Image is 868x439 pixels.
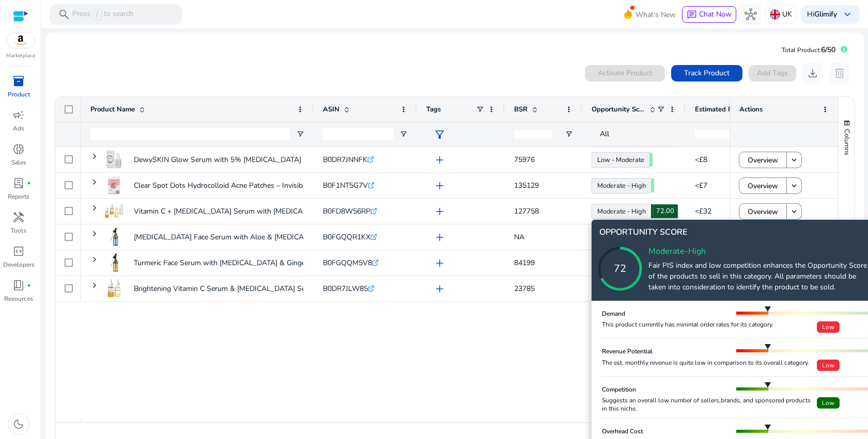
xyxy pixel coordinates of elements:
span: Low [817,321,840,333]
span: Overview [748,175,778,197]
span: add [433,180,446,192]
button: Open Filter Menu [296,130,304,138]
span: fiber_manual_record [27,181,31,185]
span: Low [817,360,840,371]
h5: Overhead Cost [602,427,643,435]
span: B0FD8W56RP [323,206,370,216]
span: inventory_2 [12,75,25,87]
span: Product Name [90,105,135,114]
span: Overview [748,150,778,171]
span: Opportunity Score [592,105,645,114]
p: Press to search [72,9,133,20]
span: What's New [636,6,676,24]
span: book_4 [12,279,25,291]
span: Actions [739,105,763,114]
a: Low - Moderate [592,152,649,168]
p: [MEDICAL_DATA] Face Serum with Aloe & [MEDICAL_DATA] | Deep Hydration... [134,226,394,248]
span: 84199 [514,258,535,268]
span: 135129 [514,181,539,190]
a: Moderate - High [592,178,651,193]
button: Overview [739,152,787,168]
a: Moderate - High [592,204,651,219]
button: Track Product [671,65,742,82]
button: Overview [739,177,787,194]
b: Glimify [814,9,837,19]
span: 127758 [514,206,539,216]
img: 31Ullvn4XiL._AC_US40_.jpg [105,253,123,272]
input: Product Name Filter Input [90,128,290,140]
span: handyman [12,211,25,223]
p: DewySKIN Glow Serum with 5% [MEDICAL_DATA] – Hydrating Face... [134,149,362,170]
span: add [433,231,446,243]
span: add [433,257,446,269]
span: dark_mode [12,418,25,430]
span: search [58,8,70,21]
h5: Demand [602,310,625,318]
img: 31XYdDCf1OL._AC_US40_.jpg [105,176,123,194]
img: uk.svg [770,9,780,20]
span: 68.50 [651,178,654,192]
p: Sales [11,158,26,167]
p: Product [8,90,30,99]
span: add [433,205,446,218]
span: Total Product: [782,46,821,54]
span: fiber_manual_record [27,283,31,287]
span: add [433,283,446,295]
button: download [802,63,823,84]
mat-icon: keyboard_arrow_down [789,155,799,165]
p: Turmeric Face Serum with [MEDICAL_DATA] & Ginger | Brightening,... [134,252,358,273]
span: B0F1NT5G7V [323,181,368,190]
span: Track Product [684,68,730,78]
span: Overview [748,201,778,222]
h5: Revenue Potential [602,347,653,355]
img: 41iE8mqOFnL._AC_US40_.jpg [105,279,123,298]
span: B0DR7JLW85 [323,284,368,294]
span: 6/50 [821,45,835,55]
span: download [807,67,819,79]
span: <£7 [695,181,707,190]
button: Open Filter Menu [565,130,573,138]
span: / [92,9,102,20]
span: lab_profile [12,177,25,189]
div: Suggests an overall low number of sellers,brands, and sponsored products in this niche. [602,396,817,413]
p: Developers [3,260,35,269]
h5: Competition [602,385,636,394]
span: 54.50 [649,153,653,167]
p: Clear Spot Dots Hydrocolloid Acne Patches – Invisible Spot Treatment... [134,175,365,196]
p: Vitamin C + [MEDICAL_DATA] Serum with [MEDICAL_DATA] – Vitamin C Face... [134,201,392,222]
span: Estimated Revenue/Day [695,105,757,114]
span: keyboard_arrow_down [841,8,854,21]
p: Tools [11,226,26,235]
span: All [600,129,609,139]
img: 41G3BUTBexL._AC_US40_.jpg [105,202,123,220]
span: <£32 [695,206,711,216]
span: NA [514,232,524,242]
span: 72.00 [651,204,678,218]
img: 31-Ds7JUO2L._AC_US40_.jpg [105,150,123,169]
p: Ads [13,124,24,133]
span: campaign [12,109,25,121]
div: 72 [579,261,661,277]
span: Tags [426,105,441,114]
span: 23785 [514,284,535,294]
img: 312iZw1IoeL._AC_US40_.jpg [105,227,123,246]
input: ASIN Filter Input [323,128,393,140]
span: add [433,154,446,166]
p: Reports [8,192,29,201]
div: The est. monthly revenue is quite low in comparison to its overall category. [602,359,817,367]
p: UK [782,5,792,23]
span: <£8 [695,155,707,165]
p: Brightening Vitamin C Serum & [MEDICAL_DATA] Set – Hydrating Skincare... [134,278,381,299]
button: hub [740,4,761,25]
span: B0FGQQR1KX [323,232,370,242]
span: BSR [514,105,528,114]
p: Marketplace [6,52,35,60]
span: hub [745,8,757,21]
span: B0DR7JNNFK [323,155,367,165]
span: B0FGQQM5V8 [323,258,372,268]
span: Columns [842,129,851,155]
span: donut_small [12,143,25,155]
span: 75976 [514,155,535,165]
span: chat [687,10,697,20]
button: Overview [739,203,787,220]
